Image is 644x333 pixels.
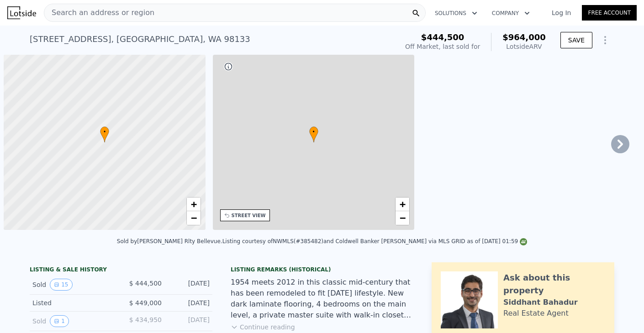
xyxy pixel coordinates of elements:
[44,7,154,18] span: Search an address or region
[428,5,485,21] button: Solutions
[100,126,109,142] div: •
[309,128,318,136] span: •
[400,212,406,224] span: −
[309,126,318,142] div: •
[190,198,196,210] span: +
[421,32,465,42] span: $444,500
[32,298,114,307] div: Listed
[32,315,114,327] div: Sold
[400,198,406,210] span: +
[405,42,480,51] div: Off Market, last sold for
[503,271,605,297] div: Ask about this property
[169,279,210,291] div: [DATE]
[485,5,537,21] button: Company
[596,31,614,49] button: Show Options
[129,280,162,287] span: $ 444,500
[222,238,528,245] div: Listing courtesy of NWMLS (#385482) and Coldwell Banker [PERSON_NAME] via MLS GRID as of [DATE] 0...
[187,198,201,211] a: Zoom in
[502,42,546,51] div: Lotside ARV
[231,323,295,332] button: Continue reading
[541,8,582,17] a: Log In
[30,266,212,275] div: LISTING & SALE HISTORY
[129,299,162,307] span: $ 449,000
[560,32,592,48] button: SAVE
[169,298,210,307] div: [DATE]
[503,308,569,319] div: Real Estate Agent
[232,212,266,219] div: STREET VIEW
[582,5,637,21] a: Free Account
[396,211,409,225] a: Zoom out
[50,315,69,327] button: View historical data
[396,198,409,211] a: Zoom in
[190,212,196,224] span: −
[503,297,578,308] div: Siddhant Bahadur
[231,277,413,321] div: 1954 meets 2012 in this classic mid-century that has been remodeled to fit [DATE] lifestyle. New ...
[129,316,162,323] span: $ 434,950
[502,32,546,42] span: $964,000
[100,128,109,136] span: •
[7,6,36,19] img: Lotside
[169,315,210,327] div: [DATE]
[231,266,413,273] div: Listing Remarks (Historical)
[117,238,222,245] div: Sold by [PERSON_NAME] Rlty Bellevue .
[50,279,72,291] button: View historical data
[32,279,114,291] div: Sold
[520,238,527,245] img: NWMLS Logo
[187,211,201,225] a: Zoom out
[30,33,250,46] div: [STREET_ADDRESS] , [GEOGRAPHIC_DATA] , WA 98133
